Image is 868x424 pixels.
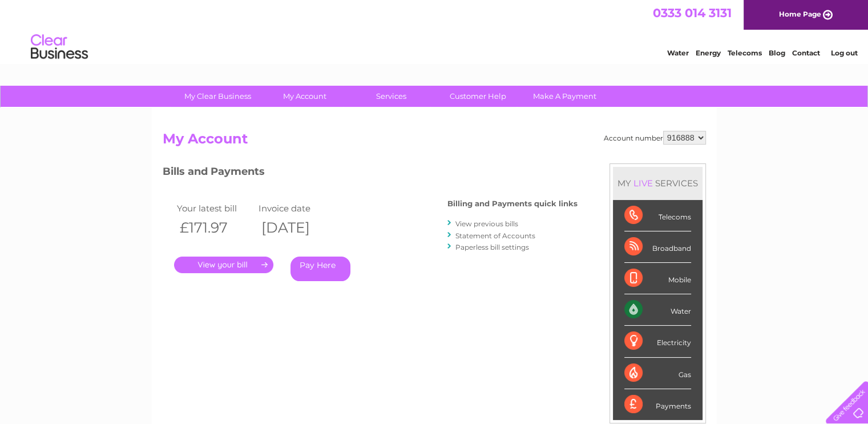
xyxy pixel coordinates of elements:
[163,131,706,153] h2: My Account
[624,326,691,357] div: Electricity
[792,49,820,57] a: Contact
[696,49,721,57] a: Energy
[613,167,703,199] div: MY SERVICES
[344,86,438,107] a: Services
[455,243,529,251] a: Paperless bill settings
[728,49,762,57] a: Telecoms
[604,131,706,145] div: Account number
[631,178,655,189] div: LIVE
[174,257,273,273] a: .
[171,86,265,107] a: My Clear Business
[624,358,691,389] div: Gas
[256,216,338,239] th: [DATE]
[667,49,689,57] a: Water
[257,86,352,107] a: My Account
[769,49,785,57] a: Blog
[830,49,857,57] a: Log out
[165,6,704,55] div: Clear Business is a trading name of Verastar Limited (registered in [GEOGRAPHIC_DATA] No. 3667643...
[431,86,525,107] a: Customer Help
[624,200,691,231] div: Telecoms
[624,294,691,326] div: Water
[653,6,732,20] a: 0333 014 3131
[624,263,691,294] div: Mobile
[174,216,256,239] th: £171.97
[30,30,88,65] img: logo.png
[518,86,612,107] a: Make A Payment
[447,199,578,208] h4: Billing and Payments quick links
[163,163,578,183] h3: Bills and Payments
[290,257,350,281] a: Pay Here
[174,201,256,216] td: Your latest bill
[455,231,535,240] a: Statement of Accounts
[624,231,691,263] div: Broadband
[455,219,518,228] a: View previous bills
[256,201,338,216] td: Invoice date
[624,389,691,420] div: Payments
